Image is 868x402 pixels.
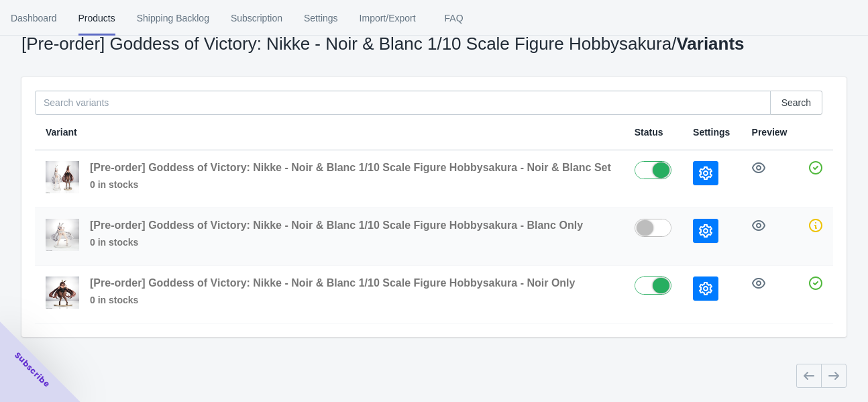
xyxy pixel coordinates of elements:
span: [Pre-order] Goddess of Victory: Nikke - Noir & Blanc 1/10 Scale Figure Hobbysakura - Noir & Blanc... [90,162,611,173]
input: Search variants [35,91,771,115]
nav: Pagination [796,364,847,388]
span: Search [781,97,811,108]
span: 0 in stocks [90,178,611,191]
span: Settings [304,1,338,36]
img: 2_fc59aba2-121b-4ede-9ba6-55947a7830f1.jpg [46,277,79,309]
span: Shipping Backlog [137,1,209,36]
button: Next [821,364,847,388]
img: Blanc_Nori_1.jpg [46,161,79,193]
button: Previous [796,364,822,388]
span: Products [78,1,115,36]
img: 1_55b95dfb-45a1-4da1-af50-821c4c10f926.jpg [46,219,79,251]
span: Variant [46,127,77,138]
span: Dashboard [11,1,57,36]
button: Search [770,91,822,115]
span: 0 in stocks [90,236,583,249]
span: Variants [676,34,744,54]
span: Subscribe [12,350,52,390]
span: Preview [752,127,788,138]
p: [Pre-order] Goddess of Victory: Nikke - Noir & Blanc 1/10 Scale Figure Hobbysakura / [21,37,745,50]
span: [Pre-order] Goddess of Victory: Nikke - Noir & Blanc 1/10 Scale Figure Hobbysakura - Blanc Only [90,219,583,231]
span: Subscription [231,1,282,36]
span: Status [635,127,663,138]
span: Import/Export [360,1,416,36]
span: 0 in stocks [90,293,575,307]
span: FAQ [437,1,471,36]
span: [Pre-order] Goddess of Victory: Nikke - Noir & Blanc 1/10 Scale Figure Hobbysakura - Noir Only [90,277,575,289]
span: Settings [693,127,730,138]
